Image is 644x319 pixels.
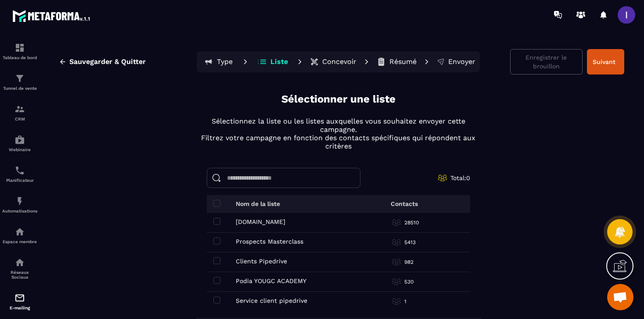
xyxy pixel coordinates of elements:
a: automationsautomationsEspace membre [2,220,37,251]
p: Service client pipedrive [236,297,307,304]
a: formationformationTunnel de vente [2,67,37,97]
p: Filtrez votre campagne en fonction des contacts spécifiques qui répondent aux critères [196,134,481,150]
img: formation [14,73,25,84]
p: Nom de la liste [236,200,280,207]
span: Total: 0 [450,174,470,181]
a: schedulerschedulerPlanificateur [2,159,37,189]
p: Sélectionnez la liste ou les listes auxquelles vous souhaitez envoyer cette campagne. [196,117,481,134]
p: Planificateur [2,178,37,183]
p: Liste [270,57,288,66]
button: Envoyer [434,53,478,71]
p: 5413 [404,239,416,246]
img: formation [14,43,25,53]
p: Webinaire [2,147,37,152]
p: CRM [2,117,37,121]
img: formation [14,104,25,114]
p: E-mailing [2,305,37,310]
button: Type [198,53,238,71]
p: Podia YOUGC ACADEMY [236,277,306,284]
p: 1 [404,298,407,305]
a: automationsautomationsWebinaire [2,128,37,159]
img: social-network [14,257,25,268]
p: Réseaux Sociaux [2,270,37,280]
img: automations [14,227,25,237]
p: Clients Pipedrive [236,258,287,265]
img: logo [12,8,91,24]
p: Prospects Masterclass [236,238,303,245]
p: 28510 [404,219,419,226]
a: automationsautomationsAutomatisations [2,189,37,220]
a: emailemailE-mailing [2,286,37,317]
p: Automatisations [2,209,37,213]
button: Résumé [374,53,419,71]
img: automations [14,135,25,145]
a: formationformationCRM [2,97,37,128]
button: Liste [253,53,292,71]
p: Sélectionner une liste [281,92,396,106]
button: Sauvegarder & Quitter [52,54,152,70]
img: scheduler [14,165,25,176]
img: automations [14,196,25,206]
a: social-networksocial-networkRéseaux Sociaux [2,251,37,286]
p: Résumé [389,57,417,66]
p: Espace membre [2,239,37,244]
a: formationformationTableau de bord [2,36,37,67]
button: Suivant [587,49,624,74]
p: [DOMAIN_NAME] [236,218,285,225]
p: Contacts [391,200,418,207]
a: Ouvrir le chat [607,284,633,310]
p: Envoyer [448,57,475,66]
button: Concevoir [307,53,359,71]
p: Concevoir [322,57,356,66]
p: 982 [404,259,414,266]
p: Type [217,57,233,66]
p: Tableau de bord [2,55,37,60]
p: Tunnel de vente [2,86,37,91]
img: email [14,293,25,303]
p: 530 [404,278,414,285]
span: Sauvegarder & Quitter [69,57,146,66]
